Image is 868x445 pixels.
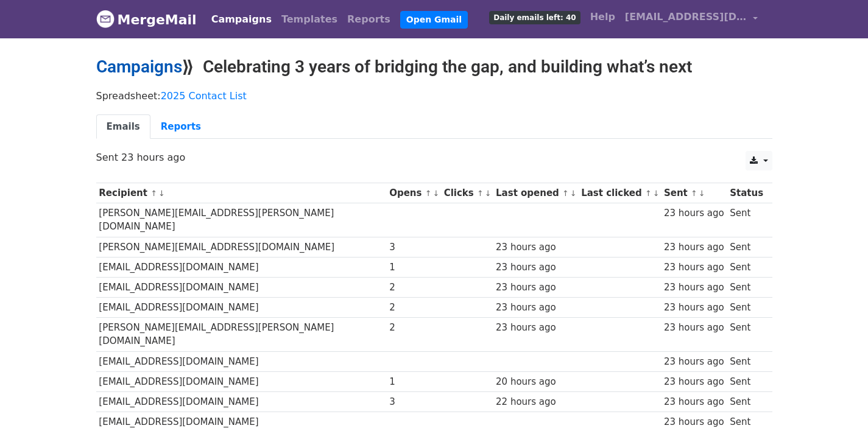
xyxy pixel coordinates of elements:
[96,89,772,102] p: Spreadsheet:
[206,7,277,32] a: Campaigns
[150,114,211,139] a: Reports
[664,240,724,254] div: 23 hours ago
[496,281,575,295] div: 23 hours ago
[664,355,724,369] div: 23 hours ago
[389,301,438,315] div: 2
[691,189,697,198] a: ↑
[96,183,387,203] th: Recipient
[96,391,387,412] td: [EMAIL_ADDRESS][DOMAIN_NAME]
[585,5,620,29] a: Help
[727,257,766,277] td: Sent
[389,261,438,275] div: 1
[653,189,660,198] a: ↓
[425,189,432,198] a: ↑
[727,351,766,371] td: Sent
[389,321,438,335] div: 2
[477,189,484,198] a: ↑
[389,240,438,254] div: 3
[645,189,652,198] a: ↑
[570,189,577,198] a: ↓
[496,321,575,335] div: 23 hours ago
[727,237,766,257] td: Sent
[96,151,772,164] p: Sent 23 hours ago
[496,395,575,409] div: 22 hours ago
[496,301,575,315] div: 23 hours ago
[578,183,661,203] th: Last clicked
[484,5,585,29] a: Daily emails left: 40
[699,189,705,198] a: ↓
[664,375,724,389] div: 23 hours ago
[727,298,766,318] td: Sent
[96,412,387,432] td: [EMAIL_ADDRESS][DOMAIN_NAME]
[661,183,727,203] th: Sent
[727,371,766,391] td: Sent
[277,7,342,32] a: Templates
[664,395,724,409] div: 23 hours ago
[150,189,157,198] a: ↑
[158,189,165,198] a: ↓
[389,395,438,409] div: 3
[96,237,387,257] td: [PERSON_NAME][EMAIL_ADDRESS][DOMAIN_NAME]
[342,7,395,32] a: Reports
[727,391,766,412] td: Sent
[620,5,763,33] a: [EMAIL_ADDRESS][DOMAIN_NAME]
[400,11,468,29] a: Open Gmail
[664,206,724,220] div: 23 hours ago
[562,189,569,198] a: ↑
[389,375,438,389] div: 1
[432,189,439,198] a: ↓
[96,318,387,352] td: [PERSON_NAME][EMAIL_ADDRESS][PERSON_NAME][DOMAIN_NAME]
[389,281,438,295] div: 2
[727,203,766,237] td: Sent
[664,321,724,335] div: 23 hours ago
[496,240,575,254] div: 23 hours ago
[496,261,575,275] div: 23 hours ago
[727,318,766,352] td: Sent
[96,57,182,77] a: Campaigns
[96,277,387,297] td: [EMAIL_ADDRESS][DOMAIN_NAME]
[807,387,868,445] iframe: Chat Widget
[625,10,747,24] span: [EMAIL_ADDRESS][DOMAIN_NAME]
[727,412,766,432] td: Sent
[96,298,387,318] td: [EMAIL_ADDRESS][DOMAIN_NAME]
[496,375,575,389] div: 20 hours ago
[96,10,115,28] img: MergeMail logo
[96,371,387,391] td: [EMAIL_ADDRESS][DOMAIN_NAME]
[727,183,766,203] th: Status
[386,183,441,203] th: Opens
[161,90,247,102] a: 2025 Contact List
[96,351,387,371] td: [EMAIL_ADDRESS][DOMAIN_NAME]
[664,261,724,275] div: 23 hours ago
[96,57,772,77] h2: ⟫ Celebrating 3 years of bridging the gap, and building what’s next
[96,203,387,237] td: [PERSON_NAME][EMAIL_ADDRESS][PERSON_NAME][DOMAIN_NAME]
[96,7,197,32] a: MergeMail
[664,301,724,315] div: 23 hours ago
[485,189,492,198] a: ↓
[493,183,578,203] th: Last opened
[96,114,150,139] a: Emails
[489,11,580,24] span: Daily emails left: 40
[664,415,724,429] div: 23 hours ago
[727,277,766,297] td: Sent
[664,281,724,295] div: 23 hours ago
[96,257,387,277] td: [EMAIL_ADDRESS][DOMAIN_NAME]
[441,183,493,203] th: Clicks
